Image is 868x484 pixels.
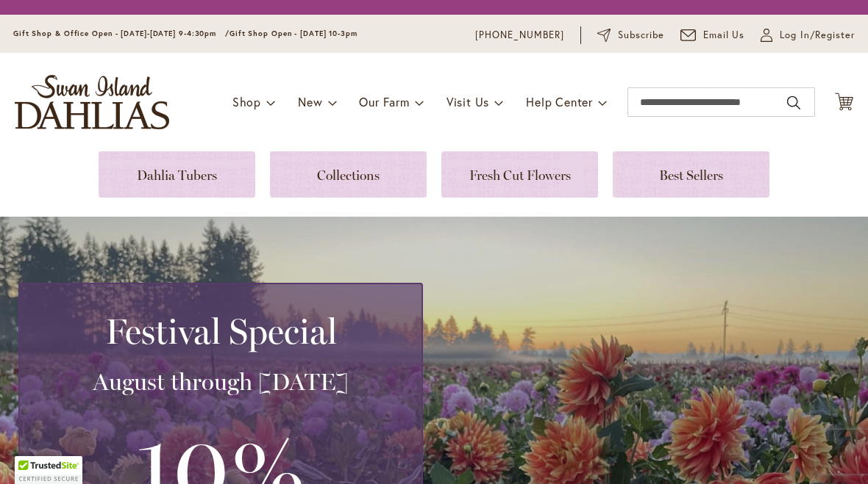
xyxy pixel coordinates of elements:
a: [PHONE_NUMBER] [475,28,564,43]
span: New [298,94,322,109]
a: Email Us [680,28,745,43]
span: Subscribe [618,28,664,43]
a: Subscribe [597,28,664,43]
span: Gift Shop & Office Open - [DATE]-[DATE] 9-4:30pm / [13,29,230,38]
span: Our Farm [359,94,409,109]
button: Search [787,91,800,115]
span: Shop [232,94,261,109]
a: Log In/Register [761,28,855,43]
h2: Festival Special [38,311,404,352]
h3: August through [DATE] [38,367,404,397]
span: Email Us [703,28,745,43]
span: Help Center [526,94,593,109]
span: Log In/Register [780,28,855,43]
a: store logo [15,75,169,129]
span: Visit Us [447,94,489,109]
span: Gift Shop Open - [DATE] 10-3pm [230,29,357,38]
